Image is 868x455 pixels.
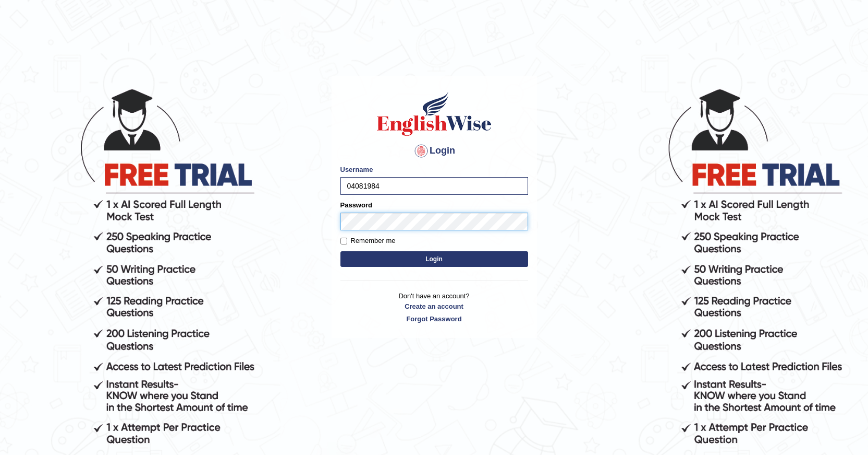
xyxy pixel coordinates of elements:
input: Remember me [340,238,347,244]
h4: Login [340,143,528,159]
a: Forgot Password [340,314,528,324]
a: Create an account [340,301,528,311]
img: Logo of English Wise sign in for intelligent practice with AI [375,90,494,137]
button: Login [340,251,528,267]
label: Remember me [340,236,396,246]
p: Don't have an account? [340,291,528,323]
label: Username [340,165,373,174]
label: Password [340,200,372,210]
